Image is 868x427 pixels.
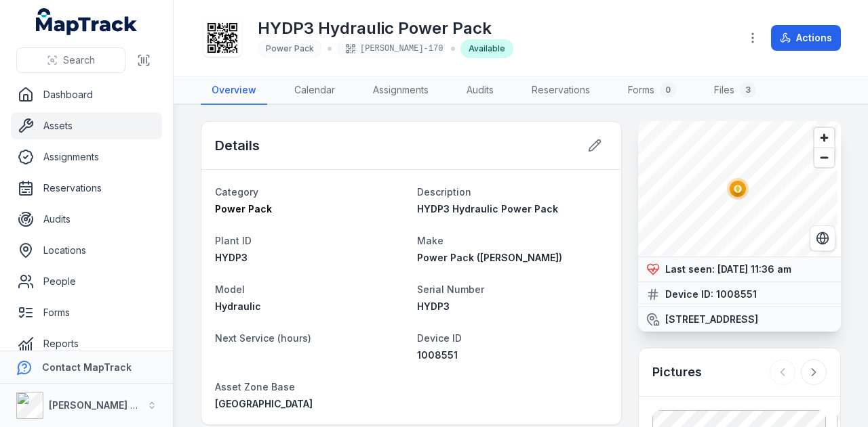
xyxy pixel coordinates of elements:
[665,263,715,276] strong: Last seen:
[63,53,95,67] span: Search
[11,299,162,326] a: Forms
[717,263,791,275] span: [DATE] 11:36 am
[11,237,162,264] a: Locations
[771,25,841,51] button: Actions
[11,206,162,233] a: Audits
[215,381,295,392] span: Asset Zone Base
[11,268,162,295] a: People
[740,82,756,98] div: 3
[417,186,471,198] span: Description
[521,76,601,105] a: Reservations
[460,39,513,58] div: Available
[617,76,687,105] a: Forms0
[417,203,558,215] span: HYDP3 Hydraulic Power Pack
[337,39,446,58] div: [PERSON_NAME]-170
[11,330,162,357] a: Reports
[810,225,835,251] button: Switch to Satellite View
[417,332,462,344] span: Device ID
[215,332,311,344] span: Next Service (hours)
[660,82,676,98] div: 0
[11,143,162,171] a: Assignments
[215,252,248,263] span: HYDP3
[11,175,162,202] a: Reservations
[283,76,346,105] a: Calendar
[201,76,267,105] a: Overview
[215,203,272,215] span: Power Pack
[11,81,162,108] a: Dashboard
[16,47,125,73] button: Search
[814,128,834,148] button: Zoom in
[417,300,450,312] span: HYDP3
[638,121,837,256] canvas: Map
[362,76,439,105] a: Assignments
[36,8,138,35] a: MapTrack
[703,76,767,105] a: Files3
[814,148,834,167] button: Zoom out
[665,313,758,326] strong: [STREET_ADDRESS]
[215,136,260,155] h2: Details
[456,76,505,105] a: Audits
[215,186,258,198] span: Category
[417,252,562,263] span: Power Pack ([PERSON_NAME])
[652,363,702,382] h3: Pictures
[417,349,458,361] span: 1008551
[11,112,162,139] a: Assets
[215,235,252,246] span: Plant ID
[417,235,443,246] span: Make
[266,43,314,53] span: Power Pack
[417,284,484,295] span: Serial Number
[258,18,513,39] h1: HYDP3 Hydraulic Power Pack
[42,361,132,373] strong: Contact MapTrack
[717,263,791,275] time: 26/08/2025, 11:36:09 am
[665,288,713,301] strong: Device ID:
[716,288,757,301] strong: 1008551
[215,284,245,295] span: Model
[215,398,313,409] span: [GEOGRAPHIC_DATA]
[49,399,160,411] strong: [PERSON_NAME] Group
[215,300,261,312] span: Hydraulic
